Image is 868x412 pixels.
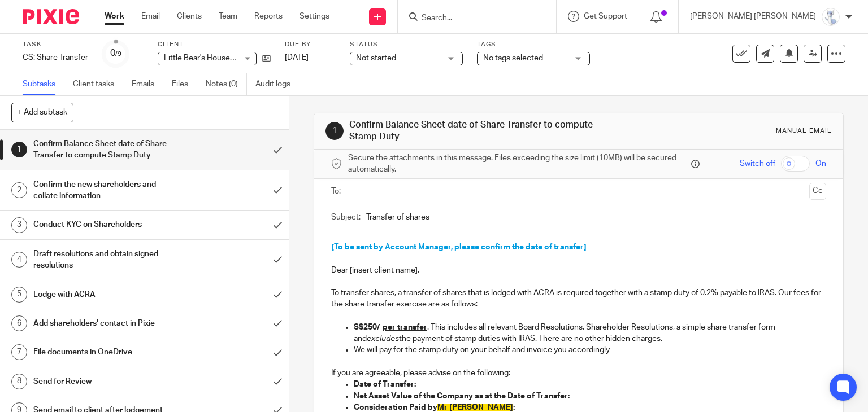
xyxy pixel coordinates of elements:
p: If you are agreeable, please advise on the following: [331,367,827,379]
h1: Lodge with ACRA [33,286,181,303]
span: Switch off [740,158,775,169]
div: 5 [11,287,27,303]
div: 6 [11,315,27,331]
label: To: [331,186,344,197]
button: + Add subtask [11,103,73,122]
label: Status [350,40,463,49]
div: 0 [110,47,121,60]
p: . This includes all relevant Board Resolutions, Shareholder Resolutions, a simple share transfer ... [354,322,827,345]
h1: Confirm Balance Sheet date of Share Transfer to compute Stamp Duty [33,135,181,164]
strong: S$250/- [354,323,427,331]
h1: Confirm the new shareholders and collate information [33,176,181,205]
a: Email [141,11,160,22]
h1: Send for Review [33,373,181,390]
div: 4 [11,252,27,268]
u: per transfer [383,323,427,331]
h1: Conduct KYC on Shareholders [33,216,181,233]
a: Reports [254,11,283,22]
div: 3 [11,217,27,233]
div: 7 [11,344,27,360]
h1: Add shareholders' contact in Pixie [33,315,181,332]
span: No tags selected [483,54,543,62]
span: [DATE] [285,54,309,62]
div: 8 [11,374,27,389]
a: Notes (0) [206,73,247,95]
p: [PERSON_NAME] [PERSON_NAME] [690,11,816,22]
strong: Net Asset Value of the Company as at the Date of Transfer: [354,392,570,400]
div: CS: Share Transfer [23,52,88,63]
label: Client [158,40,271,49]
em: excludes [367,335,399,343]
strong: Date of Transfer: [354,380,416,388]
a: Subtasks [23,73,64,95]
input: Search [420,14,522,24]
label: Subject: [331,212,361,223]
div: Manual email [776,126,832,135]
a: Client tasks [73,73,123,95]
p: We will pay for the stamp duty on your behalf and invoice you accordingly [354,344,827,356]
span: Get Support [584,12,627,20]
a: Audit logs [255,73,299,95]
label: Tags [477,40,590,49]
h1: Confirm Balance Sheet date of Share Transfer to compute Stamp Duty [349,119,602,143]
p: To transfer shares, a transfer of shares that is lodged with ACRA is required together with a sta... [331,287,827,310]
h1: Draft resolutions and obtain signed resolutions [33,246,181,274]
button: Cc [809,183,826,200]
span: Secure the attachments in this message. Files exceeding the size limit (10MB) will be secured aut... [348,152,689,176]
label: Due by [285,40,336,49]
a: Team [219,11,237,22]
a: Work [105,11,124,22]
small: /9 [115,51,121,57]
strong: Consideration Paid by : [354,404,515,411]
a: Emails [132,73,163,95]
img: Pixie [23,9,79,24]
a: Clients [177,11,202,22]
div: 1 [325,122,344,140]
span: Little Bear's House (Punggol) Pte Ltd [164,54,293,62]
img: images.jfif [822,8,840,26]
span: Mr [PERSON_NAME] [437,404,513,411]
span: Not started [356,54,396,62]
a: Files [172,73,197,95]
div: 2 [11,182,27,198]
p: Dear [insert client name], [331,265,827,276]
div: 1 [11,142,27,157]
label: Task [23,40,88,49]
span: On [815,158,826,169]
span: [To be sent by Account Manager, please confirm the date of transfer] [331,243,587,251]
h1: File documents in OneDrive [33,344,181,361]
a: Settings [300,11,329,22]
